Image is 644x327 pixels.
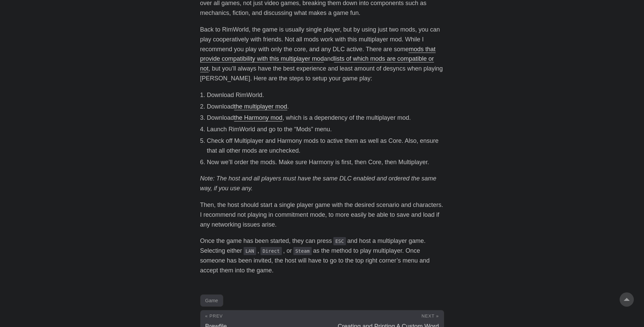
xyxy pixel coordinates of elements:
[244,247,256,255] code: LAN
[293,247,312,255] code: Steam
[200,175,436,192] em: Note: The host and all players must have the same DLC enabled and ordered the same way, if you us...
[207,90,444,100] li: Download RimWorld.
[207,136,444,156] li: Check off Multiplayer and Harmony mods to active them as well as Core. Also, ensure that all othe...
[333,237,346,245] code: ESC
[205,313,223,319] span: « Prev
[207,102,444,112] li: Download .
[200,25,444,83] p: Back to RimWorld, the game is usually single player, but by using just two mods, you can play coo...
[234,103,287,110] a: the multiplayer mod
[207,157,444,167] li: Now we’ll order the mods. Make sure Harmony is first, then Core, then Multiplayer.
[200,200,444,229] p: Then, the host should start a single player game with the desired scenario and characters. I reco...
[207,124,444,134] li: Launch RimWorld and go to the “Mods” menu.
[620,292,634,307] a: go to top
[200,236,444,275] p: Once the game has been started, they can press and host a multiplayer game. Selecting either , , ...
[421,313,439,319] span: Next »
[200,294,223,307] a: Game
[234,114,283,121] a: the Harmony mod
[261,247,282,255] code: Direct
[207,113,444,123] li: Download , which is a dependency of the multiplayer mod.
